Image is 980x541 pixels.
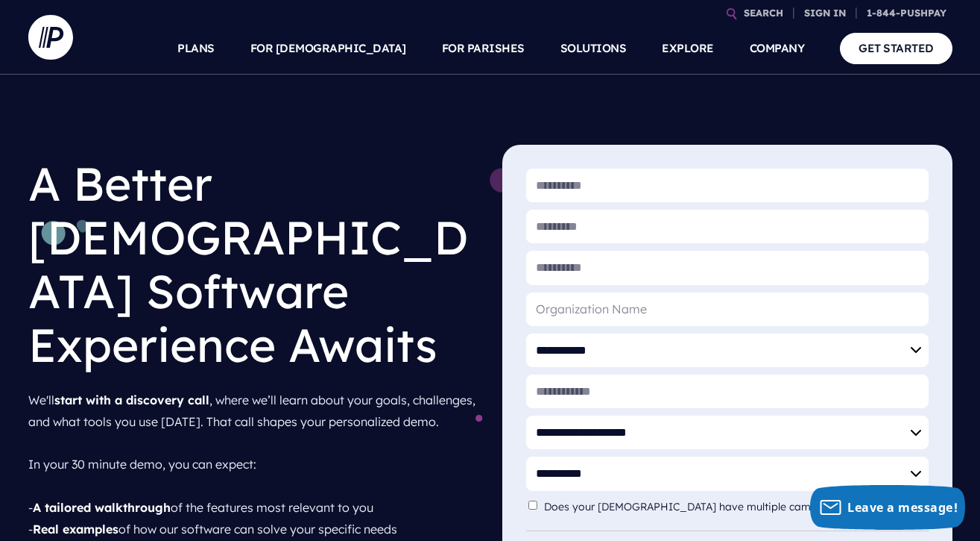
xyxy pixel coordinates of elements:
[750,22,805,75] a: COMPANY
[33,522,118,537] strong: Real examples
[847,499,958,516] span: Leave a message!
[177,22,215,75] a: PLANS
[560,22,627,75] a: SOLUTIONS
[28,145,478,384] h1: A Better [DEMOGRAPHIC_DATA] Software Experience Awaits
[54,393,209,407] strong: start with a discovery call
[840,33,952,63] a: GET STARTED
[544,501,853,513] label: Does your [DEMOGRAPHIC_DATA] have multiple campuses?
[810,485,965,530] button: Leave a message!
[442,22,525,75] a: FOR PARISHES
[33,500,171,515] strong: A tailored walkthrough
[526,293,929,326] input: Organization Name
[662,22,714,75] a: EXPLORE
[250,22,406,75] a: FOR [DEMOGRAPHIC_DATA]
